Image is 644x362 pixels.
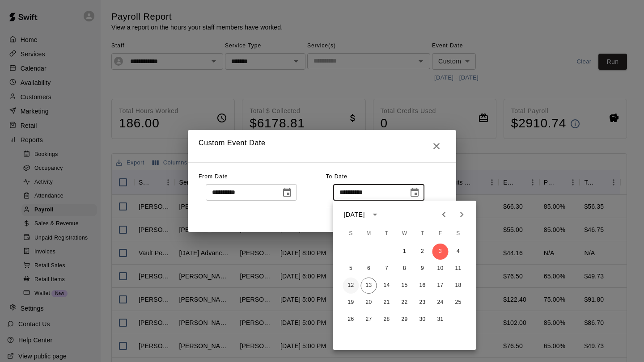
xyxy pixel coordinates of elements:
[415,261,431,277] button: 9
[379,261,395,277] button: 7
[397,278,413,294] button: 15
[344,210,365,219] div: [DATE]
[415,278,431,294] button: 16
[343,225,359,243] span: Sunday
[343,261,359,277] button: 5
[432,261,449,277] button: 10
[406,184,424,202] button: Choose date, selected date is Oct 3, 2025
[415,244,431,260] button: 2
[450,261,466,277] button: 11
[278,184,296,202] button: Choose date, selected date is Sep 29, 2025
[368,207,383,222] button: calendar view is open, switch to year view
[361,311,377,328] button: 27
[361,225,377,243] span: Monday
[415,311,431,328] button: 30
[415,225,431,243] span: Thursday
[379,295,395,311] button: 21
[453,206,471,223] button: Next month
[343,278,359,294] button: 12
[397,261,413,277] button: 8
[361,295,377,311] button: 20
[199,173,228,180] span: From Date
[188,130,456,162] h2: Custom Event Date
[361,261,377,277] button: 6
[379,311,395,328] button: 28
[343,295,359,311] button: 19
[343,311,359,328] button: 26
[428,137,445,155] button: Close
[432,244,449,260] button: 3
[397,225,413,243] span: Wednesday
[432,295,449,311] button: 24
[397,295,413,311] button: 22
[450,278,466,294] button: 18
[379,225,395,243] span: Tuesday
[450,225,466,243] span: Saturday
[397,244,413,260] button: 1
[415,295,431,311] button: 23
[432,311,449,328] button: 31
[361,278,377,294] button: 13
[450,295,466,311] button: 25
[432,225,449,243] span: Friday
[326,173,347,180] span: To Date
[432,278,449,294] button: 17
[450,244,466,260] button: 4
[397,311,413,328] button: 29
[379,278,395,294] button: 14
[435,206,453,223] button: Previous month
